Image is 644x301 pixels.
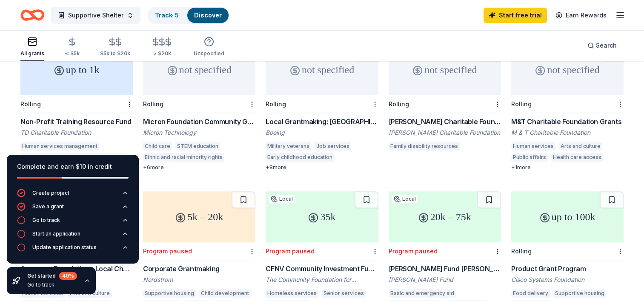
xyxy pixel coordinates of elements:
button: > $20k [151,34,173,61]
div: Product Grant Program [511,264,624,274]
button: Create project [17,189,129,202]
div: Human services [511,142,555,150]
div: Rolling [511,100,532,108]
button: Unspecified [194,33,224,61]
div: [PERSON_NAME] Fund [389,275,501,284]
div: Military veterans [266,142,311,150]
div: Program paused [389,247,438,255]
div: Food delivery [511,289,550,298]
button: Supportive Shelter [51,7,140,24]
span: Supportive Shelter [68,10,123,20]
div: Non-Profit Training Resource Fund [20,116,133,127]
div: M & T Charitable Foundation [511,128,624,137]
div: Basic and emergency aid [389,289,456,298]
div: + 1 more [511,164,624,171]
div: Local [392,195,418,203]
div: Job services [315,142,351,150]
a: Start free trial [484,8,547,23]
div: Boeing [266,128,378,137]
div: Rolling [266,100,286,108]
div: [PERSON_NAME] Charitable Foundation [389,128,501,137]
a: Home [20,5,44,25]
div: 5k – 20k [143,191,255,242]
div: Arts and culture [559,142,602,150]
button: Save a grant [17,202,129,216]
div: Corporate Grantmaking [143,264,255,274]
div: + 8 more [266,164,378,171]
span: Search [596,40,617,51]
div: Ethnic and racial minority rights [143,153,224,162]
div: up to 100k [511,191,624,242]
div: Local [269,195,295,203]
div: Supportive housing [143,289,196,298]
div: + 6 more [143,164,255,171]
div: Senior services [322,289,365,298]
button: All grants [20,33,44,61]
div: Update application status [32,244,97,251]
div: M&T Charitable Foundation Grants [511,116,624,127]
div: Go to track [27,281,77,288]
a: not specifiedLocalRolling[PERSON_NAME] Charitable Foundation Grant[PERSON_NAME] Charitable Founda... [389,44,501,153]
div: Nordstrom [143,275,255,284]
a: not specifiedLocalRollingLocal Grantmaking: [GEOGRAPHIC_DATA]BoeingMilitary veteransJob servicesE... [266,44,378,171]
div: Rolling [389,100,409,108]
div: All grants [20,50,44,57]
div: Start an application [32,230,80,237]
div: $5k to $20k [100,50,130,57]
a: not specifiedRollingM&T Charitable Foundation GrantsM & T Charitable FoundationHuman servicesArts... [511,44,624,171]
div: not specified [389,44,501,95]
div: 40 % [59,272,77,280]
button: Update application status [17,243,129,257]
div: Program paused [266,247,315,255]
div: Rolling [20,100,41,108]
div: Early childhood education [266,153,334,162]
div: Rolling [511,247,532,255]
div: The Community Foundation for [GEOGRAPHIC_DATA][US_STATE] [266,275,378,284]
div: Save a grant [32,203,64,210]
div: Public affairs [511,153,548,162]
div: not specified [143,44,255,95]
button: Start an application [17,230,129,243]
div: Micron Technology [143,128,255,137]
div: CFNV Community Investment Funds [266,264,378,274]
button: Track· 5Discover [147,7,229,24]
a: Discover [194,11,222,19]
div: Cisco Systems Foundation [511,275,624,284]
a: Track· 5 [155,11,179,19]
div: Child development [199,289,251,298]
div: > $20k [151,50,173,57]
div: Get started [27,272,77,280]
div: not specified [511,44,624,95]
div: Homeless services [266,289,318,298]
div: Program paused [143,247,192,255]
div: Go to track [32,217,60,224]
div: ≤ $5k [65,50,80,57]
button: ≤ $5k [65,34,80,61]
div: Child care [143,142,172,150]
a: Earn Rewards [550,8,612,23]
div: Local Grantmaking: [GEOGRAPHIC_DATA] [266,116,378,127]
div: up to 1k [20,44,133,95]
div: Unspecified [194,50,224,57]
div: Rolling [143,100,163,108]
button: Go to track [17,216,129,230]
div: 35k [266,191,378,242]
div: not specified [266,44,378,95]
a: not specifiedRollingMicron Foundation Community GrantMicron TechnologyChild careSTEM educationEth... [143,44,255,171]
div: Complete and earn $10 in credit [17,162,129,172]
div: Create project [32,190,69,196]
div: Supportive housing [553,289,606,298]
div: Human services management [20,142,99,150]
div: Family disability resources [389,142,460,150]
div: TD Charitable Foundation [20,128,133,137]
div: STEM education [175,142,220,150]
button: Search [581,37,624,54]
div: [PERSON_NAME] Fund [PERSON_NAME] [389,264,501,274]
div: Health care access [551,153,603,162]
div: 20k – 75k [389,191,501,242]
div: [PERSON_NAME] Charitable Foundation Grant [389,116,501,127]
a: up to 1kCyberGrantsRollingNon-Profit Training Resource FundTD Charitable FoundationHuman services... [20,44,133,171]
button: $5k to $20k [100,34,130,61]
div: Micron Foundation Community Grant [143,116,255,127]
